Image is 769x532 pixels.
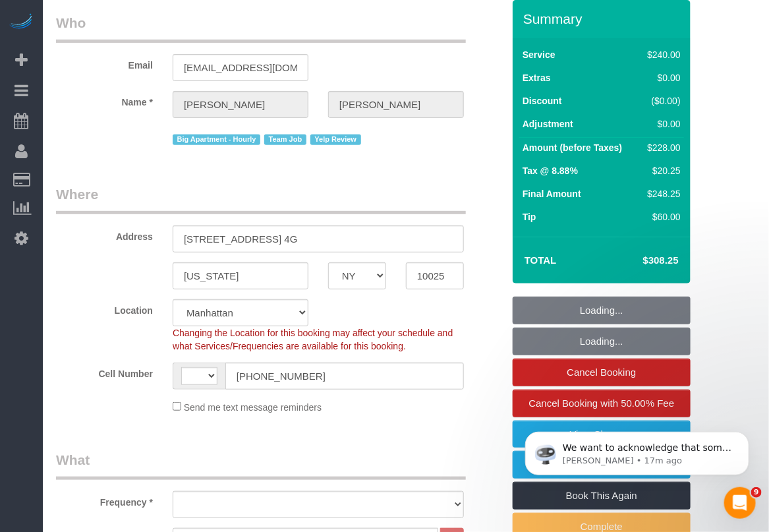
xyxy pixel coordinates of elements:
label: Cell Number [46,363,163,380]
img: Automaid Logo [8,13,34,32]
legend: Where [56,185,466,214]
span: Send me text message reminders [184,402,322,413]
span: Team Job [264,134,306,145]
div: $228.00 [642,141,681,154]
div: $248.25 [642,187,681,200]
div: $60.00 [642,210,681,223]
a: Cancel Booking with 50.00% Fee [513,390,691,417]
div: $0.00 [642,71,681,84]
label: Tip [523,210,536,223]
label: Amount (before Taxes) [523,141,622,154]
span: Big Apartment - Hourly [173,134,260,145]
span: 9 [751,487,762,498]
a: Cancel Booking [513,359,691,386]
input: Email [173,54,308,81]
input: Last Name [328,91,464,118]
label: Tax @ 8.88% [523,164,578,177]
legend: Who [56,13,466,43]
input: First Name [173,91,308,118]
label: Service [523,48,555,61]
span: Cancel Booking with 50.00% Fee [529,398,675,409]
div: $0.00 [642,117,681,131]
label: Adjustment [523,117,573,131]
iframe: Intercom live chat [724,487,756,519]
span: Changing the Location for this booking may affect your schedule and what Services/Frequencies are... [173,328,453,351]
input: City [173,262,308,289]
label: Email [46,54,163,72]
label: Frequency * [46,491,163,509]
label: Name * [46,91,163,109]
label: Address [46,225,163,243]
span: Yelp Review [310,134,361,145]
label: Location [46,299,163,317]
div: ($0.00) [642,94,681,107]
input: Zip Code [406,262,464,289]
strong: Total [525,254,557,266]
iframe: Intercom notifications message [505,404,769,496]
label: Discount [523,94,562,107]
h4: $308.25 [604,255,679,266]
div: $20.25 [642,164,681,177]
legend: What [56,450,466,480]
input: Cell Number [225,363,464,390]
div: $240.00 [642,48,681,61]
label: Extras [523,71,551,84]
h3: Summary [523,11,684,26]
label: Final Amount [523,187,581,200]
